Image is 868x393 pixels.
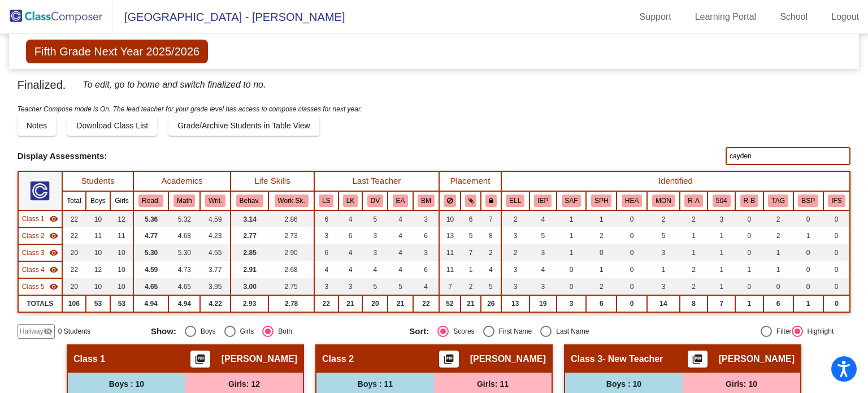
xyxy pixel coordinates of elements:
span: Class 3 [571,353,602,365]
mat-icon: picture_as_pdf [442,353,455,369]
td: 0 [793,278,823,295]
td: 21 [338,295,363,312]
td: 4 [530,210,557,227]
mat-radio-group: Select an option [409,326,659,337]
td: 20 [62,244,86,261]
td: 6 [314,210,338,227]
div: Filter [772,326,792,336]
td: 1 [763,244,793,261]
td: 4 [338,210,363,227]
td: 5.32 [168,210,200,227]
td: 1 [557,210,586,227]
td: 3 [530,244,557,261]
button: IEP [534,195,552,207]
td: 52 [439,295,461,312]
td: Luke Miller - No Class Name [18,261,62,278]
td: 4 [388,244,413,261]
td: 10 [86,210,110,227]
span: To edit, go to home and switch finalized to no. [83,77,266,93]
span: Class 2 [322,353,354,365]
div: Highlight [803,326,834,336]
td: 3 [530,278,557,295]
button: Download Class List [67,115,157,136]
td: 10 [110,278,133,295]
td: Jen Wojo - New Teacher [18,244,62,261]
button: LK [343,195,358,207]
td: 3 [362,244,388,261]
td: 3 [501,227,530,244]
td: 3 [314,278,338,295]
td: 4.65 [168,278,200,295]
td: 1 [708,261,735,278]
td: 2 [680,261,708,278]
td: 10 [110,261,133,278]
a: Logout [822,8,868,26]
button: TAG [768,195,788,207]
span: Class 2 [22,231,45,241]
mat-icon: visibility [49,248,58,257]
td: 5 [388,278,413,295]
td: 22 [62,210,86,227]
td: 10 [439,210,461,227]
button: LS [319,195,333,207]
th: Girls [110,191,133,210]
td: 22 [62,261,86,278]
td: 11 [439,261,461,278]
td: 2 [501,244,530,261]
td: 3.77 [200,261,231,278]
mat-icon: visibility [49,214,58,223]
td: 4.55 [200,244,231,261]
td: 3 [708,210,735,227]
td: 4 [388,261,413,278]
td: 1 [708,278,735,295]
button: Behav. [236,195,263,207]
span: Sort: [409,326,429,336]
button: IFS [828,195,845,207]
button: R-A [684,195,702,207]
th: RTI-A [680,191,708,210]
div: First Name [494,326,532,336]
td: 6 [461,210,481,227]
button: MON [652,195,675,207]
td: 22 [62,227,86,244]
button: Print Students Details [439,351,459,368]
div: Scores [449,326,474,336]
td: 6 [413,261,440,278]
td: 5.30 [133,244,168,261]
td: 22 [314,295,338,312]
td: 26 [481,295,501,312]
span: [PERSON_NAME] [719,353,795,365]
td: 1 [735,295,763,312]
th: Life Skills [231,171,314,191]
span: [GEOGRAPHIC_DATA] - [PERSON_NAME] [113,8,345,26]
td: 3 [647,244,680,261]
th: Keep with teacher [481,191,501,210]
td: 1 [680,227,708,244]
td: 1 [557,244,586,261]
td: 5 [647,227,680,244]
th: IFSP [823,191,850,210]
button: EA [393,195,409,207]
span: Class 4 [22,265,45,275]
td: 4 [314,261,338,278]
th: Identified [501,171,850,191]
td: 7 [461,244,481,261]
td: 0 [557,261,586,278]
td: 8 [680,295,708,312]
th: Betsy Mahoney [413,191,440,210]
td: 2.75 [268,278,314,295]
th: Placement [439,171,501,191]
td: Erica Acton - No Class Name [18,210,62,227]
td: 0 [735,210,763,227]
td: 3 [501,278,530,295]
td: 1 [793,295,823,312]
button: BM [418,195,435,207]
td: 1 [680,244,708,261]
td: 6 [413,227,440,244]
td: 3 [501,261,530,278]
mat-icon: visibility [49,265,58,274]
td: 10 [110,244,133,261]
td: 4 [362,261,388,278]
span: Class 3 [22,248,45,258]
th: Behavior Support Plan [793,191,823,210]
